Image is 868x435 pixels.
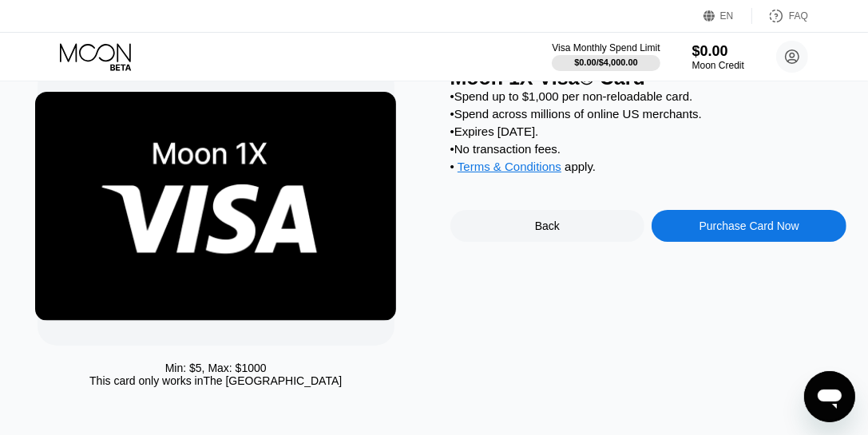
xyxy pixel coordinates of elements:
[165,362,267,374] div: Min: $ 5 , Max: $ 1000
[450,125,847,138] div: • Expires [DATE].
[450,142,847,156] div: • No transaction fees.
[789,10,808,22] div: FAQ
[458,160,561,177] div: Terms & Conditions
[552,42,660,53] div: Visa Monthly Spend Limit
[692,60,744,71] div: Moon Credit
[552,42,660,71] div: Visa Monthly Spend Limit$0.00/$4,000.00
[450,210,645,242] div: Back
[720,10,734,22] div: EN
[704,8,752,24] div: EN
[752,8,808,24] div: FAQ
[535,219,560,232] div: Back
[692,43,744,60] div: $0.00
[450,160,847,177] div: • apply .
[574,57,638,67] div: $0.00 / $4,000.00
[692,43,744,71] div: $0.00Moon Credit
[458,160,561,173] span: Terms & Conditions
[652,210,846,242] div: Purchase Card Now
[804,371,855,422] iframe: Button to launch messaging window
[89,374,342,387] div: This card only works in The [GEOGRAPHIC_DATA]
[450,107,847,121] div: • Spend across millions of online US merchants.
[700,219,799,232] div: Purchase Card Now
[450,89,847,103] div: • Spend up to $1,000 per non-reloadable card.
